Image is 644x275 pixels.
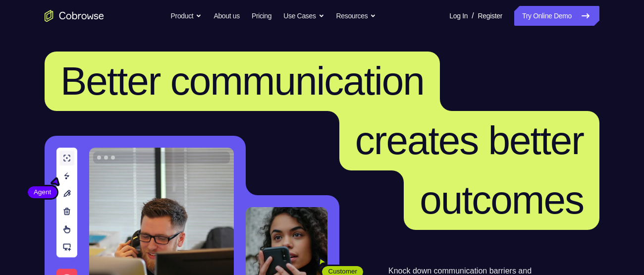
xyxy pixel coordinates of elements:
[478,6,502,26] a: Register
[420,178,584,222] span: outcomes
[45,10,104,22] a: Go to the home page
[336,6,376,26] button: Resources
[252,6,271,26] a: Pricing
[214,6,239,26] a: About us
[472,10,474,22] span: /
[171,6,202,26] button: Product
[355,118,584,163] span: creates better
[283,6,324,26] button: Use Cases
[60,59,424,103] span: Better communication
[449,6,468,26] a: Log In
[514,6,599,26] a: Try Online Demo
